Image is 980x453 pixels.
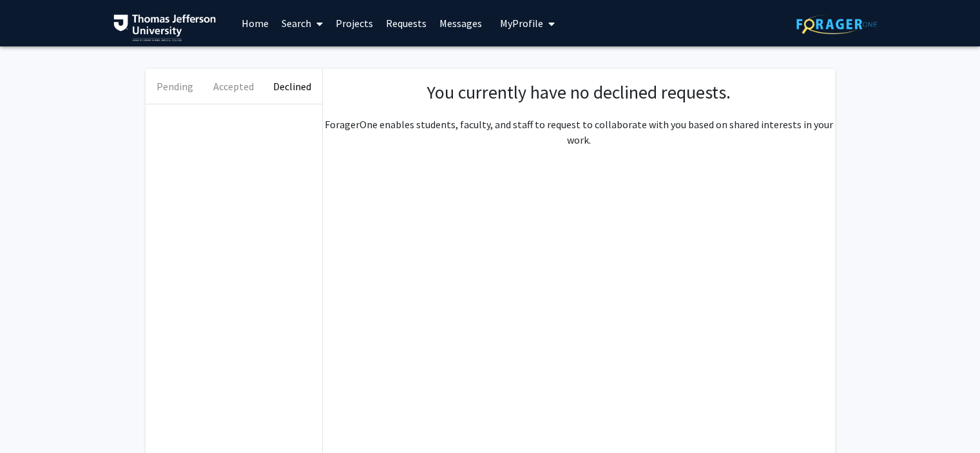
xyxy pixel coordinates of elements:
a: Messages [433,1,488,46]
a: Search [275,1,329,46]
p: ForagerOne enables students, faculty, and staff to request to collaborate with you based on share... [323,117,835,148]
a: Projects [329,1,380,46]
button: Pending [146,69,204,104]
button: Declined [263,69,322,104]
img: ForagerOne Logo [796,14,877,34]
h1: You currently have no declined requests. [336,82,822,104]
a: Home [235,1,275,46]
a: Requests [380,1,433,46]
button: Accepted [204,69,263,104]
span: My Profile [500,17,543,30]
img: Thomas Jefferson University Logo [113,14,216,41]
iframe: Chat [10,395,55,443]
